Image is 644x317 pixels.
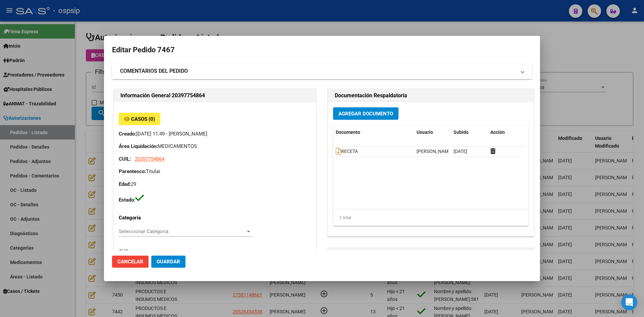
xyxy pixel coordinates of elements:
[135,156,164,162] span: 20397754864
[417,129,433,135] span: Usuario
[112,63,532,79] mat-expansion-panel-header: COMENTARIOS DEL PEDIDO
[333,209,529,226] div: 1 total
[333,107,398,120] button: Agregar Documento
[119,197,135,203] strong: Estado:
[621,294,637,310] div: Open Intercom Messenger
[119,156,131,162] strong: CUIL:
[453,129,469,135] span: Subido
[119,131,136,137] strong: Creado:
[119,180,311,188] p: 29
[414,125,451,140] datatable-header-cell: Usuario
[488,125,521,140] datatable-header-cell: Acción
[119,168,146,174] strong: Parentesco:
[490,129,505,135] span: Acción
[119,248,176,256] p: CUIL
[112,256,149,268] button: Cancelar
[120,67,188,75] strong: COMENTARIOS DEL PEDIDO
[120,92,309,100] h2: Información General 20397754864
[119,143,311,150] p: MEDICAMENTOS
[119,228,246,234] span: Seleccionar Categoría
[336,149,358,154] span: RECETA
[336,129,360,135] span: Documento
[119,214,176,222] p: Categoría
[335,92,527,100] h2: Documentación Respaldatoria
[119,143,158,149] strong: Área Liquidación:
[151,256,185,268] button: Guardar
[451,125,488,140] datatable-header-cell: Subido
[453,149,467,154] span: [DATE]
[338,111,393,117] span: Agregar Documento
[157,259,180,265] span: Guardar
[417,149,452,154] span: [PERSON_NAME]
[119,168,311,175] p: Titular
[131,116,155,122] span: Casos (0)
[112,44,532,56] h2: Editar Pedido 7467
[333,125,414,140] datatable-header-cell: Documento
[119,113,160,125] button: Casos (0)
[117,259,143,265] span: Cancelar
[119,181,131,187] strong: Edad:
[119,130,311,138] p: [DATE] 11:49 - [PERSON_NAME]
